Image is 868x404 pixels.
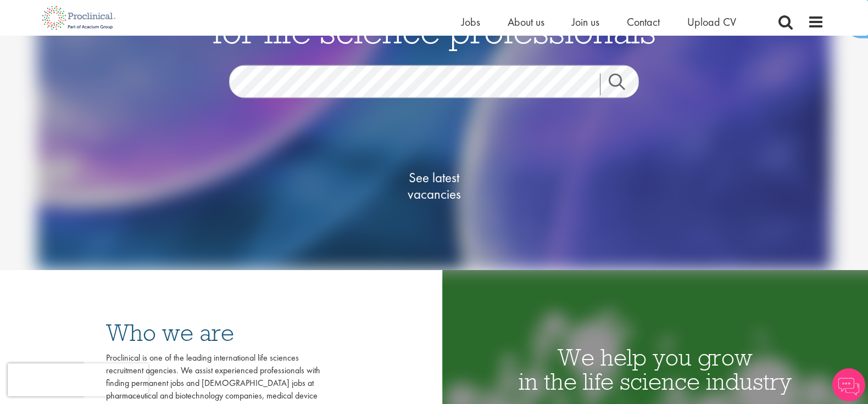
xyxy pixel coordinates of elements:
a: Jobs [461,15,480,29]
span: See latest vacancies [379,169,489,202]
a: Contact [627,15,660,29]
h1: We help you grow in the life science industry [442,345,868,394]
a: Job search submit button [600,73,647,95]
h3: Who we are [106,321,320,345]
img: Chatbot [832,368,865,401]
a: Upload CV [687,15,736,29]
a: Join us [572,15,599,29]
iframe: reCAPTCHA [8,363,148,396]
a: About us [508,15,544,29]
a: See latestvacancies [379,125,489,246]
